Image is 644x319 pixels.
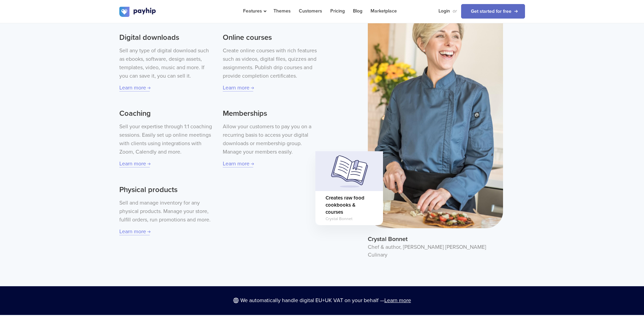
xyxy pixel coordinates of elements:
a: Learn more [223,84,253,91]
span: Chef & author, [PERSON_NAME] [PERSON_NAME] Culinary [368,243,503,259]
a: Learn more [384,297,411,304]
span: Crystal Bonnet [326,216,373,222]
h3: Coaching [119,108,213,119]
h3: Online courses [223,32,317,43]
h3: Digital downloads [119,32,213,43]
a: Learn more [119,228,150,235]
a: Learn more [119,84,150,91]
span: Features [243,8,265,14]
h3: Physical products [119,185,213,195]
p: Sell any type of digital download such as ebooks, software, design assets, templates, video, musi... [119,47,213,80]
span: Creates raw food cookbooks & courses [326,194,373,216]
a: Learn more [223,160,253,167]
img: homepage-hero-card-image.svg [315,151,383,191]
p: Create online courses with rich features such as videos, digital files, quizzes and assignments. ... [223,47,317,80]
span: Crystal Bonnet [368,228,503,244]
p: Sell your expertise through 1:1 coaching sessions. Easily set up online meetings with clients usi... [119,123,213,156]
img: logo.svg [119,7,157,17]
p: Allow your customers to pay you on a recurring basis to access your digital downloads or membersh... [223,123,317,156]
a: Learn more [119,160,150,167]
a: Get started for free [461,4,525,19]
h3: Memberships [223,108,317,119]
p: Sell and manage inventory for any physical products. Manage your store, fulfill orders, run promo... [119,199,213,224]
